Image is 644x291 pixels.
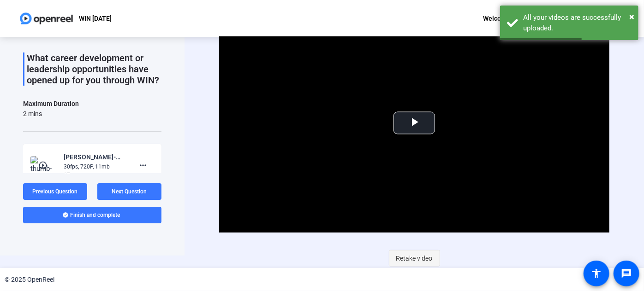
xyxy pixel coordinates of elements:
button: Retake video [389,250,440,267]
button: Finish and complete [23,207,161,223]
mat-icon: message [621,268,632,279]
span: Retake video [396,250,433,267]
span: Next Question [112,188,147,195]
div: 17 secs [64,171,125,179]
div: Video Player [219,13,610,233]
div: © 2025 OpenReel [5,275,54,285]
div: 30fps, 720P, 11mb [64,163,125,171]
mat-icon: more_horiz [137,160,149,171]
img: thumb-nail [30,156,58,175]
span: Previous Question [33,188,78,195]
span: × [629,11,634,22]
span: Finish and complete [71,211,120,219]
button: Play Video [394,112,435,134]
div: Welcome, [PERSON_NAME][GEOGRAPHIC_DATA] [483,13,626,24]
p: WIN [DATE] [79,13,112,24]
mat-icon: play_circle_outline [38,161,49,170]
button: Next Question [97,183,161,200]
div: [PERSON_NAME]-WIN [DATE]-WIN September 2025-1759949443825-webcam [64,151,125,163]
div: All your videos are successfully uploaded. [523,12,632,33]
div: Maximum Duration [23,98,79,109]
button: Previous Question [23,183,87,200]
img: OpenReel logo [18,9,74,28]
button: Close [629,10,634,23]
p: What career development or leadership opportunities have opened up for you through WIN? [27,52,161,86]
mat-icon: accessibility [591,268,602,279]
div: 2 mins [23,109,79,118]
